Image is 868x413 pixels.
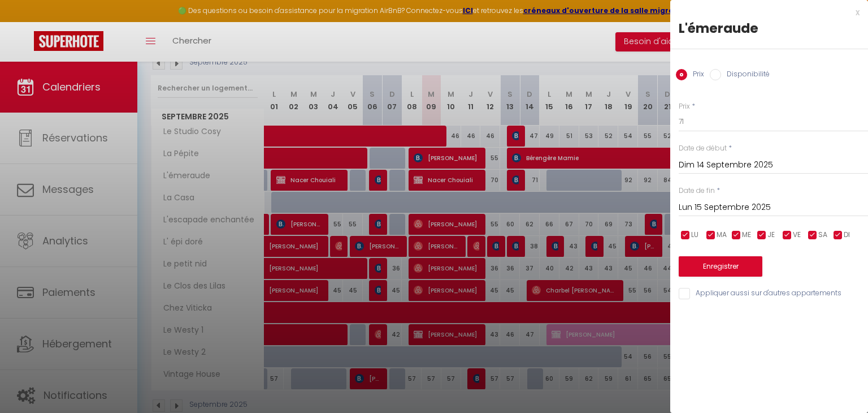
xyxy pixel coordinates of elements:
label: Date de fin [679,186,715,196]
span: LU [691,230,698,240]
button: Ouvrir le widget de chat LiveChat [9,5,43,38]
label: Disponibilité [721,69,770,81]
span: MA [717,230,727,240]
label: Date de début [679,143,727,154]
label: Prix [679,101,690,112]
span: VE [793,230,801,240]
button: Enregistrer [679,256,762,277]
div: L'émeraude [679,19,860,37]
label: Prix [687,69,704,81]
span: JE [767,230,775,240]
span: DI [844,230,850,240]
div: x [670,6,860,19]
span: ME [742,230,751,240]
span: SA [818,230,827,240]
